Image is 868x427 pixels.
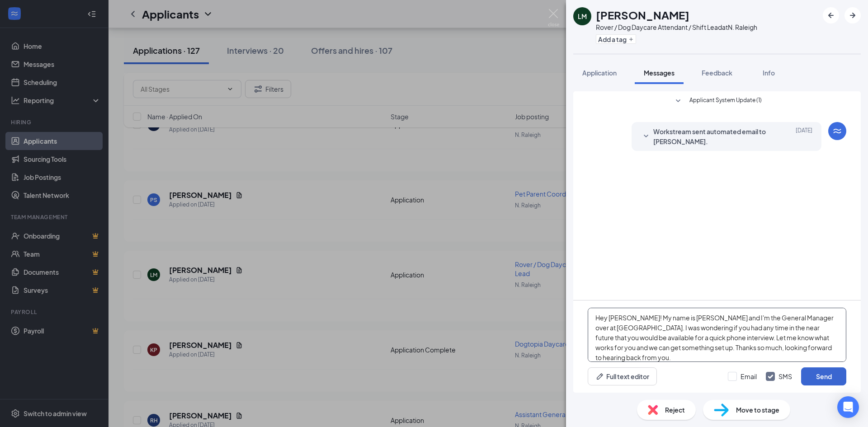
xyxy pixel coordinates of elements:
[736,405,779,415] span: Move to stage
[832,126,843,136] svg: WorkstreamLogo
[641,131,651,142] svg: SmallChevronDown
[847,10,858,21] svg: ArrowRight
[582,69,617,77] span: Application
[665,405,685,415] span: Reject
[644,69,675,77] span: Messages
[596,23,757,32] div: Rover / Dog Daycare Attendant / Shift Lead at N. Raleigh
[801,367,846,385] button: Send
[826,10,836,21] svg: ArrowLeftNew
[702,69,732,77] span: Feedback
[689,96,762,107] span: Applicant System Update (1)
[588,308,846,362] textarea: Hey [PERSON_NAME]! My name is [PERSON_NAME] and I'm the General Manager over at [GEOGRAPHIC_DATA]...
[653,127,772,146] span: Workstream sent automated email to [PERSON_NAME].
[837,396,859,418] div: Open Intercom Messenger
[578,12,587,21] div: LM
[596,7,689,23] h1: [PERSON_NAME]
[763,69,775,77] span: Info
[844,7,861,23] button: ArrowRight
[588,367,657,385] button: Full text editorPen
[796,127,812,146] span: [DATE]
[823,7,839,23] button: ArrowLeftNew
[673,96,762,107] button: SmallChevronDownApplicant System Update (1)
[673,96,684,107] svg: SmallChevronDown
[596,34,636,44] button: PlusAdd a tag
[628,37,634,42] svg: Plus
[595,372,604,381] svg: Pen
